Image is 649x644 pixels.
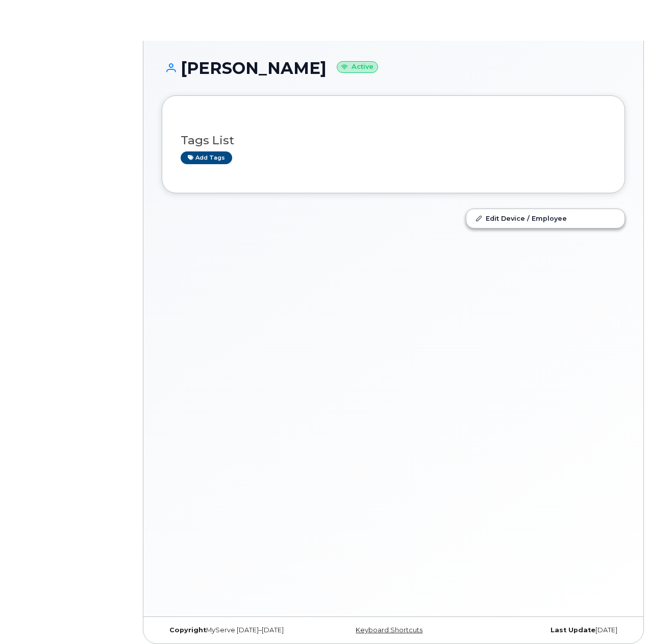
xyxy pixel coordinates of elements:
a: Keyboard Shortcuts [356,626,422,634]
small: Active [337,61,378,73]
h3: Tags List [181,134,606,147]
h1: [PERSON_NAME] [162,59,625,77]
a: Add tags [181,151,232,164]
a: Edit Device / Employee [466,209,625,227]
div: MyServe [DATE]–[DATE] [162,626,316,634]
div: [DATE] [470,626,625,634]
strong: Last Update [551,626,595,634]
strong: Copyright [169,626,206,634]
